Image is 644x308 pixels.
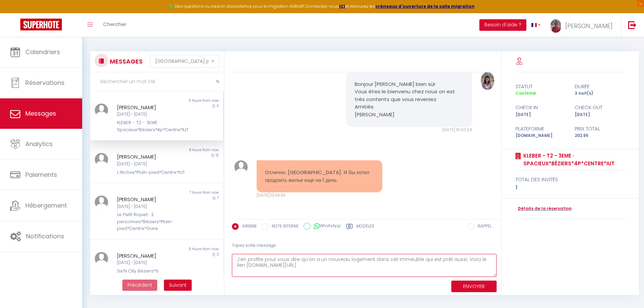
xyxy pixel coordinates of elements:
[511,103,570,112] div: check in
[25,109,56,118] span: Messages
[268,223,299,231] label: NOTE INTERNE
[25,78,65,87] span: Réservations
[157,246,223,252] div: 5 hours from now
[157,190,223,195] div: 7 hours from now
[265,169,374,184] pre: Отлично. [GEOGRAPHIC_DATA]. Я бы хотел продлить жилье еще на 1 день
[117,119,186,133] div: KLEBER - T2 - 3EME · Spacieux*Béziers*4p*Centre*IUT
[117,153,186,161] div: [PERSON_NAME]
[310,223,341,230] label: WhatsApp
[217,103,219,109] span: 3
[117,195,186,204] div: [PERSON_NAME]
[216,153,219,158] span: 13
[117,268,186,288] div: Six’N City Béziers*6 personnes*Centre*2 chambres*Clim*
[516,90,536,96] span: Confirmé
[521,152,625,168] a: KLEBER - T2 - 3EME · Spacieux*Béziers*4p*Centre*IUT
[217,252,219,257] span: 3
[217,195,219,200] span: 7
[127,282,152,288] span: Précédent
[90,72,224,91] input: Rechercher un mot clé
[122,280,157,291] button: Previous
[117,161,186,167] div: [DATE] - [DATE]
[511,133,570,139] div: [DOMAIN_NAME]
[157,147,223,153] div: 8 hours from now
[117,204,186,210] div: [DATE] - [DATE]
[98,13,132,37] a: Chercher
[234,160,248,174] img: ...
[516,175,625,184] div: total des invités
[339,3,345,9] a: ICI
[481,72,494,90] img: ...
[516,184,625,192] div: 1
[511,125,570,133] div: Plateforme
[117,260,186,266] div: [DATE] - [DATE]
[570,112,629,118] div: [DATE]
[474,223,492,231] label: RAPPEL
[157,98,223,103] div: 9 hours from now
[511,112,570,118] div: [DATE]
[451,281,497,292] button: ENVOYER
[570,90,629,97] div: 3 nuit(s)
[25,170,57,179] span: Paiements
[5,3,26,23] button: Ouvrir le widget de chat LiveChat
[117,169,186,176] div: L'Alcôve*Plain-pied*Centre*IUT
[257,192,382,199] div: [DATE] 19:34:35
[570,133,629,139] div: 202.95
[375,3,475,9] a: créneaux d'ouverture de la salle migration
[95,252,108,265] img: ...
[25,201,67,210] span: Hébergement
[570,82,629,91] div: durée
[95,195,108,209] img: ...
[516,206,572,212] a: Détails de la réservation
[346,127,472,133] div: [DATE] 16:50:24
[355,80,463,119] pre: Bonjour [PERSON_NAME] bien sûr Vous êtes le bienvenu chez nous on est très contents que vous reve...
[511,82,570,91] div: statut
[628,21,637,29] img: logout
[356,223,374,232] label: Modèles
[239,223,257,231] label: AIRBNB
[117,103,186,112] div: [PERSON_NAME]
[117,211,186,232] div: Le Petit Riquet- 2 personnes*Béziers*Plain-pied*Centre*Gare
[108,54,143,69] h3: MESSAGES
[95,153,108,166] img: ...
[232,237,497,254] div: Tapez votre message
[20,19,62,30] img: Super Booking
[565,22,613,30] span: [PERSON_NAME]
[117,111,186,118] div: [DATE] - [DATE]
[26,232,64,240] span: Notifications
[169,282,187,288] span: Suivant
[570,125,629,133] div: Prix total
[570,103,629,112] div: check out
[546,13,621,37] a: ... [PERSON_NAME]
[479,19,526,31] button: Besoin d'aide ?
[103,21,126,28] span: Chercher
[164,280,192,291] button: Next
[25,48,60,56] span: Calendriers
[551,19,561,33] img: ...
[117,252,186,260] div: [PERSON_NAME]
[95,103,108,117] img: ...
[25,140,53,148] span: Analytics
